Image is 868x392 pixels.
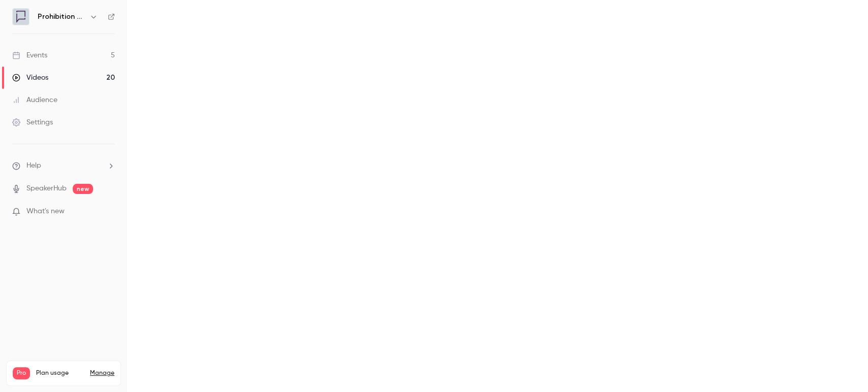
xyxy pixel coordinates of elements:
img: Prohibition PR [13,9,29,25]
span: Pro [13,367,30,379]
span: Help [26,160,41,171]
a: Manage [90,369,114,377]
div: Videos [12,73,48,83]
span: What's new [26,206,65,217]
li: help-dropdown-opener [12,160,115,171]
div: Events [12,50,47,60]
div: Settings [12,117,53,127]
div: Audience [12,95,57,105]
a: SpeakerHub [26,183,67,194]
h6: Prohibition PR [38,12,85,22]
span: Plan usage [36,369,84,377]
span: new [73,184,93,194]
